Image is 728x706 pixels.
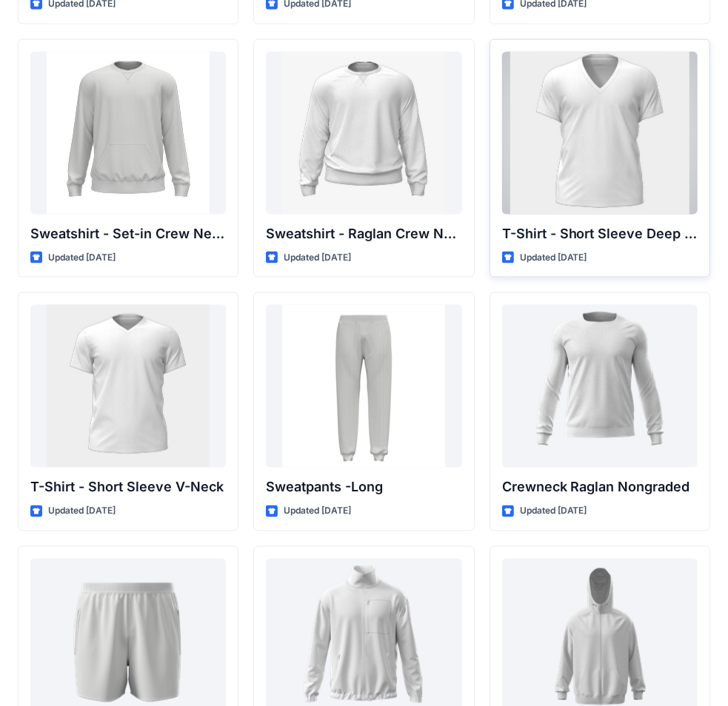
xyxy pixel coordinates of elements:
[284,503,351,519] p: Updated [DATE]
[520,503,587,519] p: Updated [DATE]
[502,223,698,244] p: T-Shirt - Short Sleeve Deep V-Neck
[30,223,226,244] p: Sweatshirt - Set-in Crew Neck w Kangaroo Pocket
[266,52,461,215] a: Sweatshirt - Raglan Crew Neck
[266,305,461,468] a: Sweatpants -Long
[30,477,226,497] p: T-Shirt - Short Sleeve V-Neck
[284,250,351,266] p: Updated [DATE]
[30,305,226,468] a: T-Shirt - Short Sleeve V-Neck
[48,503,116,519] p: Updated [DATE]
[266,477,461,497] p: Sweatpants -Long
[502,477,698,497] p: Crewneck Raglan Nongraded
[520,250,587,266] p: Updated [DATE]
[48,250,116,266] p: Updated [DATE]
[30,52,226,215] a: Sweatshirt - Set-in Crew Neck w Kangaroo Pocket
[502,52,698,215] a: T-Shirt - Short Sleeve Deep V-Neck
[266,223,461,244] p: Sweatshirt - Raglan Crew Neck
[502,305,698,468] a: Crewneck Raglan Nongraded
